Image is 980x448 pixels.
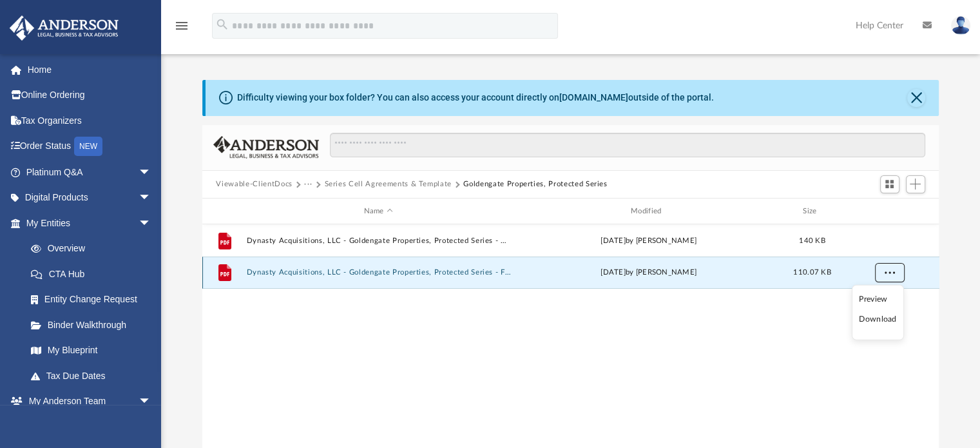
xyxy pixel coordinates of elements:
i: menu [174,18,189,34]
span: arrow_drop_down [139,389,164,415]
img: User Pic [951,16,970,35]
a: My Blueprint [18,338,164,364]
span: arrow_drop_down [139,210,164,237]
div: Size [786,206,838,217]
div: Modified [516,206,781,217]
a: Entity Change Request [18,287,171,313]
a: menu [174,24,189,34]
button: Dynasty Acquisitions, LLC - Goldengate Properties, Protected Series - EIN Notice.pdf [246,237,510,245]
button: Switch to Grid View [880,175,899,193]
div: id [207,206,240,217]
ul: More options [852,285,904,340]
span: arrow_drop_down [139,159,164,186]
li: Preview [859,293,896,306]
button: Series Cell Agreements & Template [324,179,451,190]
a: Order StatusNEW [9,133,171,160]
span: 140 KB [799,237,825,244]
a: Binder Walkthrough [18,312,171,338]
a: Digital Productsarrow_drop_down [9,185,171,211]
div: Name [245,206,510,217]
a: Overview [18,236,171,262]
button: Add [906,175,925,193]
button: Goldengate Properties, Protected Series [463,179,607,190]
span: 110.07 KB [793,269,831,277]
div: Difficulty viewing your box folder? You can also access your account directly on outside of the p... [237,91,714,104]
a: [DOMAIN_NAME] [559,92,628,102]
a: My Entitiesarrow_drop_down [9,210,171,236]
div: [DATE] by [PERSON_NAME] [516,235,780,247]
input: Search files and folders [330,133,925,157]
span: arrow_drop_down [139,185,164,211]
img: Anderson Advisors Platinum Portal [6,15,122,41]
i: search [215,17,229,32]
button: Viewable-ClientDocs [216,179,292,190]
button: Close [907,89,925,107]
button: More options [874,264,904,283]
div: NEW [74,137,102,156]
div: [DATE] by [PERSON_NAME] [516,268,780,279]
a: Tax Due Dates [18,363,171,389]
a: CTA Hub [18,261,171,287]
button: Dynasty Acquisitions, LLC - Goldengate Properties, Protected Series - Filed Series Cell.pdf [246,269,510,277]
a: Tax Organizers [9,108,171,133]
div: id [843,206,934,217]
a: Home [9,57,171,83]
a: My Anderson Teamarrow_drop_down [9,389,164,414]
a: Online Ordering [9,83,171,108]
li: Download [859,313,896,326]
button: ··· [304,179,312,190]
a: Platinum Q&Aarrow_drop_down [9,159,171,185]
